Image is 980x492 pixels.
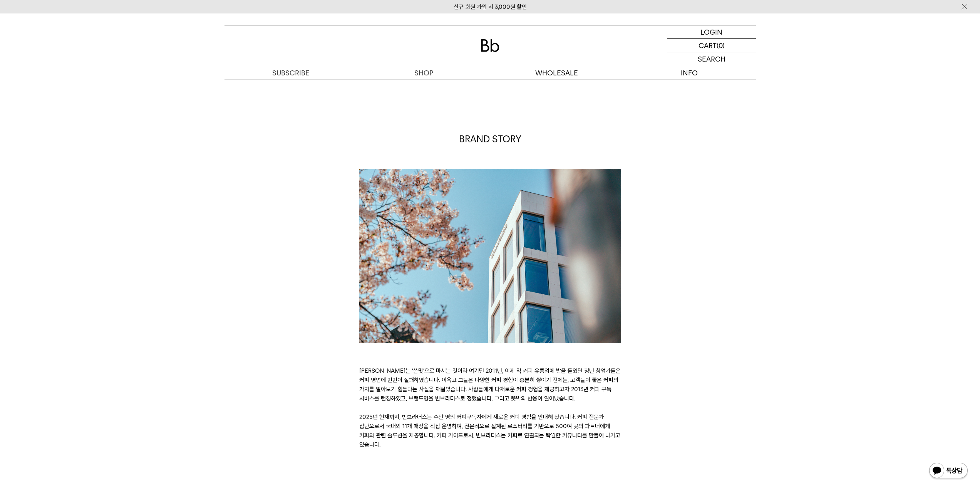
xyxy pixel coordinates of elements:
[700,25,722,38] p: LOGIN
[667,25,756,39] a: LOGIN
[454,3,527,10] a: 신규 회원 가입 시 3,000원 할인
[357,66,490,80] a: SHOP
[698,52,725,66] p: SEARCH
[359,366,621,449] p: [PERSON_NAME]는 ‘쓴맛’으로 마시는 것이라 여기던 2011년, 이제 막 커피 유통업에 발을 들였던 청년 창업가들은 커피 영업에 번번이 실패하였습니다. 이윽고 그들은...
[490,66,623,80] p: WHOLESALE
[224,66,357,80] a: SUBSCRIBE
[928,462,968,480] img: 카카오톡 채널 1:1 채팅 버튼
[359,133,621,146] p: BRAND STORY
[623,66,756,80] p: INFO
[481,39,499,52] img: 로고
[667,39,756,52] a: CART (0)
[717,39,725,52] p: (0)
[699,39,717,52] p: CART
